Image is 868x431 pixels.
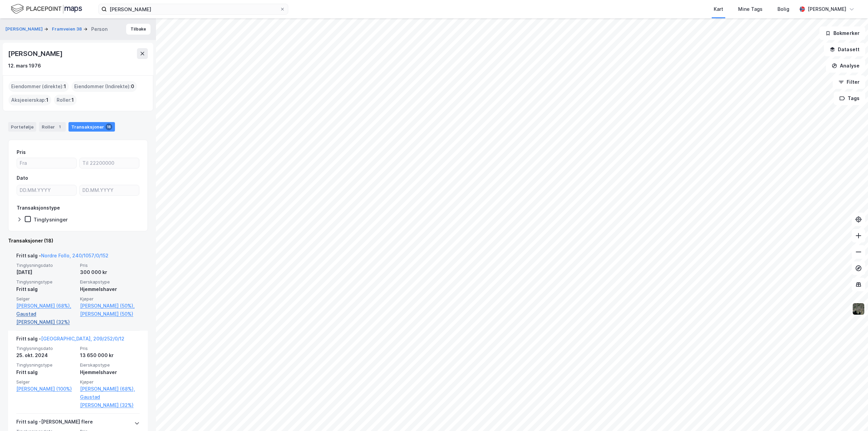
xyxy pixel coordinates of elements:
img: logo.f888ab2527a4732fd821a326f86c7f29.svg [11,3,82,15]
div: 300 000 kr [80,268,140,276]
div: Aksjeeierskap : [8,95,51,105]
img: 9k= [852,302,865,315]
span: Pris [80,262,140,268]
input: Til 22200000 [80,158,139,168]
div: Transaksjoner [68,122,115,132]
span: 1 [64,82,66,91]
div: 18 [105,123,112,130]
span: Eierskapstype [80,362,140,368]
div: Dato [17,174,28,182]
span: Eierskapstype [80,279,140,285]
div: [DATE] [16,268,76,276]
div: Eiendommer (Indirekte) : [72,81,137,92]
button: Tilbake [126,24,151,35]
span: Pris [80,346,140,351]
span: 1 [72,96,74,104]
span: Selger [16,296,76,302]
button: Datasett [824,43,865,56]
a: Nordre Follo, 240/1057/0/152 [41,253,108,258]
div: Fritt salg - [16,252,108,262]
a: [PERSON_NAME] (100%) [16,385,76,393]
button: Framveien 38 [52,26,83,33]
div: Pris [17,148,26,156]
div: Fritt salg - [16,335,124,346]
a: [PERSON_NAME] (50%), [80,302,140,310]
div: Roller : [54,95,77,105]
a: Gaustad [PERSON_NAME] (32%) [80,393,140,409]
div: Portefølje [8,122,36,132]
a: [PERSON_NAME] (68%), [16,302,76,310]
div: Transaksjonstype [17,204,60,212]
div: Fritt salg [16,285,76,293]
button: Bokmerker [820,26,865,40]
div: Eiendommer (direkte) : [8,81,69,92]
input: Søk på adresse, matrikkel, gårdeiere, leietakere eller personer [107,4,280,14]
a: Gaustad [PERSON_NAME] (32%) [16,310,76,326]
input: Fra [17,158,76,168]
div: Hjemmelshaver [80,285,140,293]
div: 1 [56,123,63,130]
div: Tinglysninger [34,216,68,223]
button: Filter [833,75,865,89]
span: 0 [131,82,134,91]
span: Tinglysningstype [16,279,76,285]
div: Roller [39,122,66,132]
span: Tinglysningsdato [16,346,76,351]
span: Kjøper [80,379,140,385]
div: Mine Tags [738,5,763,13]
button: Tags [834,92,865,105]
iframe: Chat Widget [834,398,868,431]
span: Tinglysningsdato [16,262,76,268]
div: Bolig [777,5,789,13]
div: 25. okt. 2024 [16,351,76,359]
span: Tinglysningstype [16,362,76,368]
input: DD.MM.YYYY [80,185,139,195]
div: 13 650 000 kr [80,351,140,359]
span: Kjøper [80,296,140,302]
div: Fritt salg [16,368,76,376]
div: Hjemmelshaver [80,368,140,376]
div: [PERSON_NAME] [8,48,64,59]
button: [PERSON_NAME] [5,26,44,33]
a: [GEOGRAPHIC_DATA], 209/252/0/12 [41,336,124,341]
a: [PERSON_NAME] (50%) [80,310,140,318]
button: Analyse [826,59,865,73]
div: [PERSON_NAME] [808,5,846,13]
div: Fritt salg - [PERSON_NAME] flere [16,418,93,429]
span: Selger [16,379,76,385]
div: 12. mars 1976 [8,62,41,70]
a: [PERSON_NAME] (68%), [80,385,140,393]
input: DD.MM.YYYY [17,185,76,195]
div: Transaksjoner (18) [8,237,148,245]
span: 1 [46,96,48,104]
div: Person [91,25,107,33]
div: Kart [714,5,723,13]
